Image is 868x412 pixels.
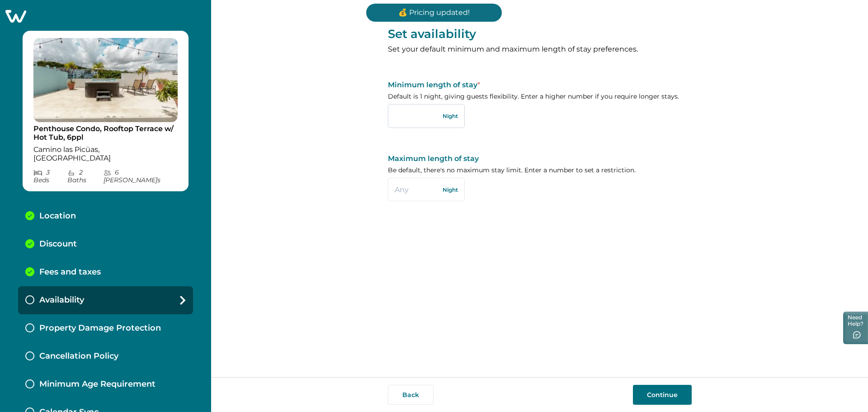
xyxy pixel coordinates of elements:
p: Minimum Age Requirement [39,379,156,389]
p: Set your default minimum and maximum length of stay preferences. [388,44,692,54]
p: Cancellation Policy [39,351,118,361]
img: propertyImage_Penthouse Condo, Rooftop Terrace w/ Hot Tub, 6ppl [33,38,178,122]
p: Set availability [388,27,692,42]
p: Default is 1 night, giving guests flexibility. Enter a higher number if you require longer stays. [388,92,692,101]
p: Location [39,211,76,221]
p: Discount [39,239,77,249]
p: Camino las Picüas, [GEOGRAPHIC_DATA] [33,145,178,163]
p: 3 Bed s [33,169,67,184]
button: Back [388,385,434,405]
p: Property Damage Protection [39,323,161,333]
p: Maximum length of stay [388,154,692,163]
p: Penthouse Condo, Rooftop Terrace w/ Hot Tub, 6ppl [33,124,178,142]
p: 6 [PERSON_NAME] s [104,169,178,184]
p: Minimum length of stay [388,81,692,90]
p: Be default, there's no maximum stay limit. Enter a number to set a restriction. [388,166,692,175]
p: 2 Bath s [67,169,103,184]
p: 💰 Pricing updated! [366,4,502,22]
p: Availability [39,295,84,305]
button: Continue [633,385,692,405]
input: Any [388,178,465,201]
p: Fees and taxes [39,267,101,277]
